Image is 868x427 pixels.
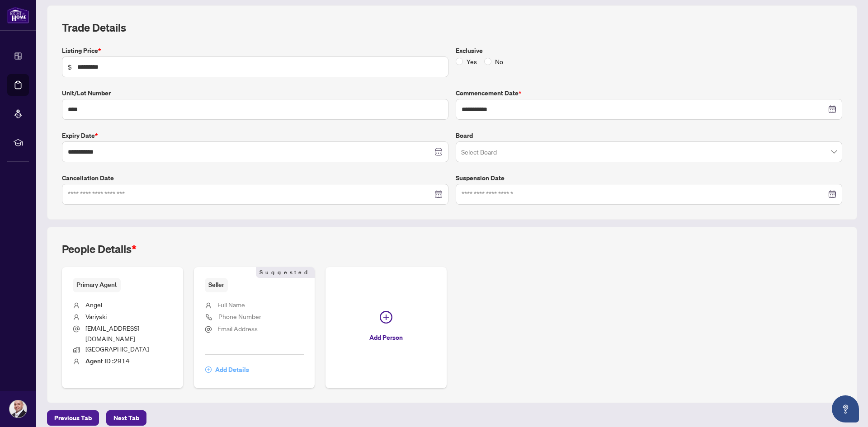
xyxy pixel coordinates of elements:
[62,46,448,56] label: Listing Price
[85,324,139,343] span: [EMAIL_ADDRESS][DOMAIN_NAME]
[832,395,859,422] button: Open asap
[85,357,113,365] b: Agent ID :
[256,267,315,278] span: Suggested
[218,312,261,320] span: Phone Number
[205,366,212,373] span: plus-circle
[62,88,448,98] label: Unit/Lot Number
[217,324,258,333] span: Email Address
[47,410,99,426] button: Previous Tab
[217,300,245,309] span: Full Name
[62,20,842,35] h2: Trade Details
[380,311,392,324] span: plus-circle
[85,312,107,320] span: Variyski
[325,267,447,388] button: Add Person
[73,278,121,292] span: Primary Agent
[369,330,403,345] span: Add Person
[62,242,137,256] h2: People Details
[7,7,29,23] img: logo
[456,88,842,98] label: Commencement Date
[62,131,448,141] label: Expiry Date
[85,357,130,365] span: 2914
[491,56,507,66] span: No
[85,300,102,309] span: Angel
[62,173,448,183] label: Cancellation Date
[106,410,146,426] button: Next Tab
[456,46,842,56] label: Exclusive
[463,56,481,66] span: Yes
[54,411,92,425] span: Previous Tab
[85,345,149,353] span: [GEOGRAPHIC_DATA]
[205,362,250,377] button: Add Details
[456,173,842,183] label: Suspension Date
[68,62,72,72] span: $
[113,411,139,425] span: Next Tab
[9,400,27,418] img: Profile Icon
[215,362,249,377] span: Add Details
[205,278,228,292] span: Seller
[456,131,842,141] label: Board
